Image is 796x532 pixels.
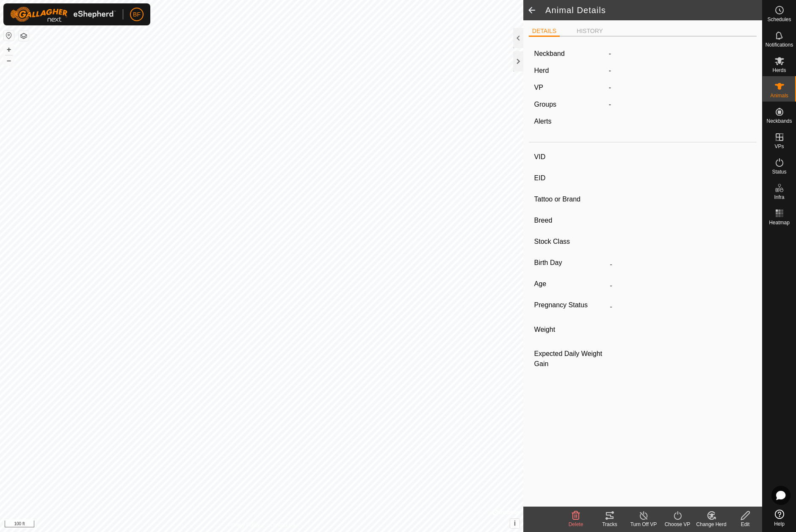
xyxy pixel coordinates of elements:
span: Infra [774,195,784,200]
span: Schedules [767,17,791,22]
label: Breed [534,215,607,226]
div: - [605,99,755,110]
span: Herds [772,68,786,73]
label: Age [534,278,607,289]
h2: Animal Details [545,5,762,15]
a: Contact Us [270,521,295,529]
label: Tattoo or Brand [534,194,607,205]
button: i [510,519,520,528]
a: Help [763,506,796,530]
span: Notifications [766,42,793,47]
div: Change Herd [694,521,728,528]
a: Privacy Policy [228,521,260,529]
button: Map Layers [19,31,29,41]
label: Pregnancy Status [534,300,607,311]
app-display-virtual-paddock-transition: - [609,84,611,91]
button: Reset Map [4,30,14,41]
label: EID [534,173,607,184]
span: Heatmap [769,220,790,225]
div: Tracks [593,521,627,528]
label: Neckband [534,49,565,59]
span: Neckbands [766,119,792,124]
label: Alerts [534,118,552,125]
span: BF [133,10,141,19]
label: - [609,49,611,59]
label: Stock Class [534,236,607,247]
label: Birth Day [534,257,607,268]
label: VP [534,84,543,91]
div: Edit [728,521,762,528]
span: Help [774,521,785,526]
span: Animals [770,93,788,98]
label: Expected Daily Weight Gain [534,349,607,369]
span: Delete [569,521,583,527]
span: i [514,520,516,527]
label: Groups [534,101,556,108]
span: - [609,67,611,74]
li: HISTORY [573,27,606,36]
button: + [4,44,14,55]
span: Status [772,169,786,174]
div: Choose VP [661,521,694,528]
label: VID [534,152,607,163]
label: Weight [534,321,607,339]
li: DETAILS [529,27,560,37]
button: – [4,55,14,66]
img: Gallagher Logo [10,7,116,22]
label: Herd [534,67,549,74]
span: VPs [774,144,784,149]
div: Turn Off VP [627,521,661,528]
